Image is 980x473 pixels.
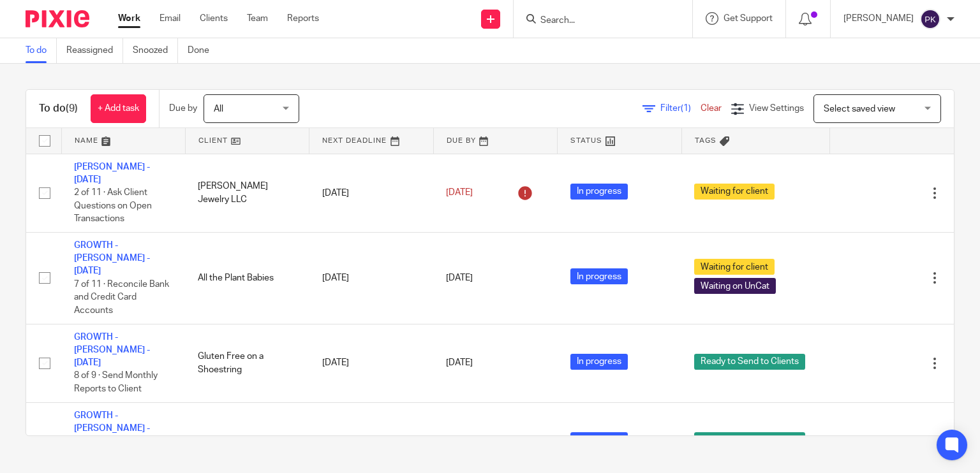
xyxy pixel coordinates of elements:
[214,105,223,113] span: All
[74,372,158,394] span: 8 of 9 · Send Monthly Reports to Client
[694,278,776,294] span: Waiting on UnCat
[74,188,152,223] span: 2 of 11 · Ask Client Questions on Open Transactions
[824,105,895,113] span: Select saved view
[570,432,628,448] span: In progress
[200,12,228,25] a: Clients
[446,359,473,368] span: [DATE]
[920,9,940,29] img: svg%3E
[695,137,716,144] span: Tags
[694,354,805,370] span: Ready to Send to Clients
[681,104,691,113] span: (1)
[309,154,433,232] td: [DATE]
[66,38,123,63] a: Reassigned
[188,38,219,63] a: Done
[694,184,775,200] span: Waiting for client
[74,333,150,368] a: GROWTH - [PERSON_NAME] - [DATE]
[26,38,57,63] a: To do
[160,12,181,25] a: Email
[446,273,473,282] span: [DATE]
[74,411,150,446] a: GROWTH - [PERSON_NAME] - [DATE]
[185,324,309,402] td: Gluten Free on a Shoestring
[660,104,701,113] span: Filter
[701,104,722,113] a: Clear
[539,15,654,27] input: Search
[185,232,309,324] td: All the Plant Babies
[749,104,804,113] span: View Settings
[287,12,319,25] a: Reports
[133,38,178,63] a: Snoozed
[74,163,150,184] a: [PERSON_NAME] - [DATE]
[570,268,628,284] span: In progress
[247,12,268,25] a: Team
[118,12,140,25] a: Work
[91,94,146,123] a: + Add task
[694,432,805,448] span: Ready to Send to Clients
[843,12,914,25] p: [PERSON_NAME]
[724,14,773,23] span: Get Support
[26,10,89,27] img: Pixie
[570,354,628,370] span: In progress
[74,241,150,276] a: GROWTH - [PERSON_NAME] - [DATE]
[309,324,433,402] td: [DATE]
[66,103,78,113] span: (9)
[309,232,433,324] td: [DATE]
[169,102,197,115] p: Due by
[74,280,169,315] span: 7 of 11 · Reconcile Bank and Credit Card Accounts
[185,154,309,232] td: [PERSON_NAME] Jewelry LLC
[446,188,473,197] span: [DATE]
[570,184,628,200] span: In progress
[39,102,78,115] h1: To do
[694,259,775,275] span: Waiting for client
